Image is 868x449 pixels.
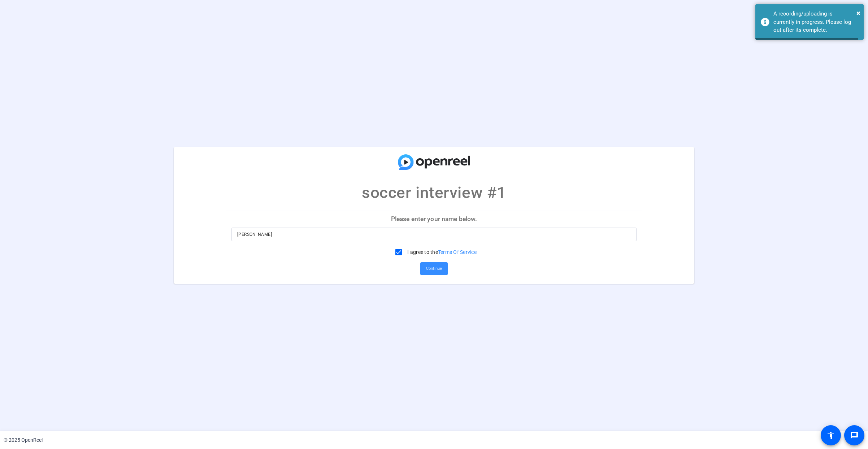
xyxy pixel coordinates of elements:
img: company-logo [398,154,470,170]
input: Enter your name [237,230,631,239]
button: Continue [420,262,448,275]
label: I agree to the [406,248,477,256]
span: × [856,9,860,17]
p: Please enter your name below. [226,210,642,228]
span: Continue [426,263,442,274]
mat-icon: message [850,431,859,440]
div: A recording/uploading is currently in progress. Please log out after its complete. [773,10,858,34]
a: Terms Of Service [438,249,477,255]
button: Close [856,8,860,18]
div: © 2025 OpenReel [4,436,43,444]
p: soccer interview #1 [362,181,506,204]
mat-icon: accessibility [826,431,835,440]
